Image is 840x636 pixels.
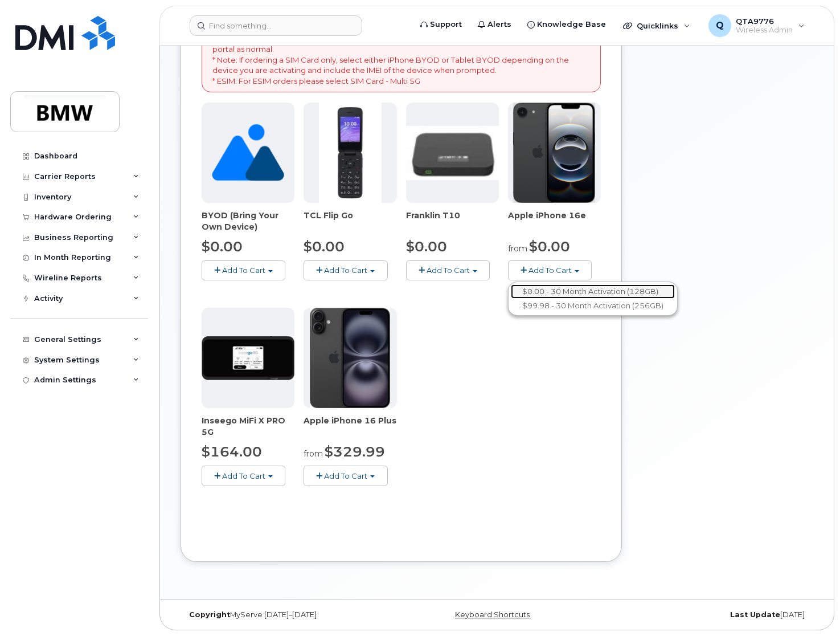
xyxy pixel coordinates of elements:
[736,26,793,35] span: Wireless Admin
[202,336,294,380] img: cut_small_inseego_5G.jpg
[412,13,470,36] a: Support
[406,238,447,255] span: $0.00
[487,19,511,30] span: Alerts
[304,238,345,255] span: $0.00
[513,103,595,203] img: iphone16e.png
[519,13,614,36] a: Knowledge Base
[511,284,675,299] a: $0.00 - 30 Month Activation (128GB)
[603,610,813,619] div: [DATE]
[304,260,387,280] button: Add To Cart
[310,308,390,408] img: iphone_16_plus.png
[427,266,470,275] span: Add To Cart
[325,443,385,460] span: $329.99
[324,266,367,275] span: Add To Cart
[470,13,519,36] a: Alerts
[508,260,592,280] button: Add To Cart
[202,210,294,233] div: BYOD (Bring Your Own Device)
[202,238,243,255] span: $0.00
[637,21,678,30] span: Quicklinks
[202,415,294,438] div: Inseego MiFi X PRO 5G
[181,610,391,619] div: MyServe [DATE]–[DATE]
[615,14,698,37] div: Quicklinks
[508,243,527,254] small: from
[790,586,831,627] iframe: Messenger Launcher
[406,210,499,233] div: Franklin T10
[222,471,265,480] span: Add To Cart
[304,449,323,459] small: from
[319,103,382,203] img: TCL_FLIP_MODE.jpg
[406,260,490,280] button: Add To Cart
[529,238,570,255] span: $0.00
[202,260,285,280] button: Add To Cart
[189,610,230,619] strong: Copyright
[511,299,675,313] a: $99.98 - 30 Month Activation (256GB)
[324,471,367,480] span: Add To Cart
[537,19,606,30] span: Knowledge Base
[202,443,262,460] span: $164.00
[528,266,572,275] span: Add To Cart
[716,19,724,32] span: Q
[700,14,813,37] div: QTA9776
[508,210,601,233] div: Apple iPhone 16e
[455,610,530,619] a: Keyboard Shortcuts
[190,15,362,36] input: Find something...
[212,103,284,203] img: no_image_found-2caef05468ed5679b831cfe6fc140e25e0c280774317ffc20a367ab7fd17291e.png
[304,415,396,438] div: Apple iPhone 16 Plus
[304,466,387,486] button: Add To Cart
[202,466,285,486] button: Add To Cart
[304,210,396,233] div: TCL Flip Go
[730,610,780,619] strong: Last Update
[406,126,499,180] img: t10.jpg
[222,266,265,275] span: Add To Cart
[736,17,793,26] span: QTA9776
[430,19,462,30] span: Support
